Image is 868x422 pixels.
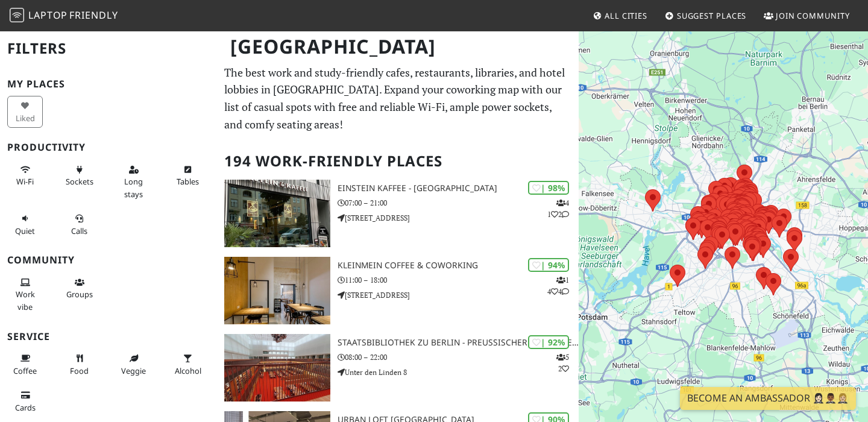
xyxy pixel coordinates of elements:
[224,180,330,247] img: Einstein Kaffee - Charlottenburg
[71,225,87,236] span: Video/audio calls
[7,160,43,192] button: Wi-Fi
[66,289,93,300] span: Group tables
[221,30,576,63] h1: [GEOGRAPHIC_DATA]
[338,274,579,286] p: 11:00 – 18:00
[7,254,210,266] h3: Community
[677,10,747,21] span: Suggest Places
[217,334,579,402] a: Staatsbibliothek zu Berlin - Preußischer Kulturbesitz | 92% 52 Staatsbibliothek zu Berlin - Preuß...
[61,209,97,241] button: Calls
[116,160,151,204] button: Long stays
[660,5,752,27] a: Suggest Places
[16,289,35,312] span: People working
[121,365,146,376] span: Veggie
[217,257,579,324] a: KleinMein Coffee & Coworking | 94% 144 KleinMein Coffee & Coworking 11:00 – 18:00 [STREET_ADDRESS]
[7,272,43,316] button: Work vibe
[69,8,118,22] span: Friendly
[61,272,97,304] button: Groups
[224,334,330,402] img: Staatsbibliothek zu Berlin - Preußischer Kulturbesitz
[338,338,579,348] h3: Staatsbibliothek zu Berlin - Preußischer Kulturbesitz
[338,367,579,378] p: Unter den Linden 8
[7,209,43,241] button: Quiet
[224,143,571,180] h2: 194 Work-Friendly Places
[338,197,579,209] p: 07:00 – 21:00
[528,258,569,272] div: | 94%
[61,348,97,380] button: Food
[7,142,210,153] h3: Productivity
[7,331,210,342] h3: Service
[177,176,199,187] span: Work-friendly tables
[7,30,210,67] h2: Filters
[224,64,571,133] p: The best work and study-friendly cafes, restaurants, libraries, and hotel lobbies in [GEOGRAPHIC_...
[776,10,850,21] span: Join Community
[217,180,579,247] a: Einstein Kaffee - Charlottenburg | 98% 412 Einstein Kaffee - [GEOGRAPHIC_DATA] 07:00 – 21:00 [STR...
[528,335,569,349] div: | 92%
[70,365,89,376] span: Food
[175,365,201,376] span: Alcohol
[28,8,68,22] span: Laptop
[116,348,151,380] button: Veggie
[528,181,569,195] div: | 98%
[15,225,35,236] span: Quiet
[170,160,206,192] button: Tables
[124,176,143,199] span: Long stays
[680,387,856,410] a: Become an Ambassador 🤵🏻‍♀️🤵🏾‍♂️🤵🏼‍♀️
[10,8,24,22] img: LaptopFriendly
[588,5,652,27] a: All Cities
[15,402,36,413] span: Credit cards
[338,212,579,224] p: [STREET_ADDRESS]
[338,351,579,363] p: 08:00 – 22:00
[605,10,647,21] span: All Cities
[338,289,579,301] p: [STREET_ADDRESS]
[7,348,43,380] button: Coffee
[61,160,97,192] button: Sockets
[224,257,330,324] img: KleinMein Coffee & Coworking
[16,176,34,187] span: Stable Wi-Fi
[170,348,206,380] button: Alcohol
[338,183,579,194] h3: Einstein Kaffee - [GEOGRAPHIC_DATA]
[547,197,569,220] p: 4 1 2
[66,176,93,187] span: Power sockets
[7,385,43,417] button: Cards
[556,351,569,374] p: 5 2
[547,274,569,297] p: 1 4 4
[13,365,37,376] span: Coffee
[7,78,210,90] h3: My Places
[338,260,579,271] h3: KleinMein Coffee & Coworking
[759,5,855,27] a: Join Community
[10,5,118,27] a: LaptopFriendly LaptopFriendly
